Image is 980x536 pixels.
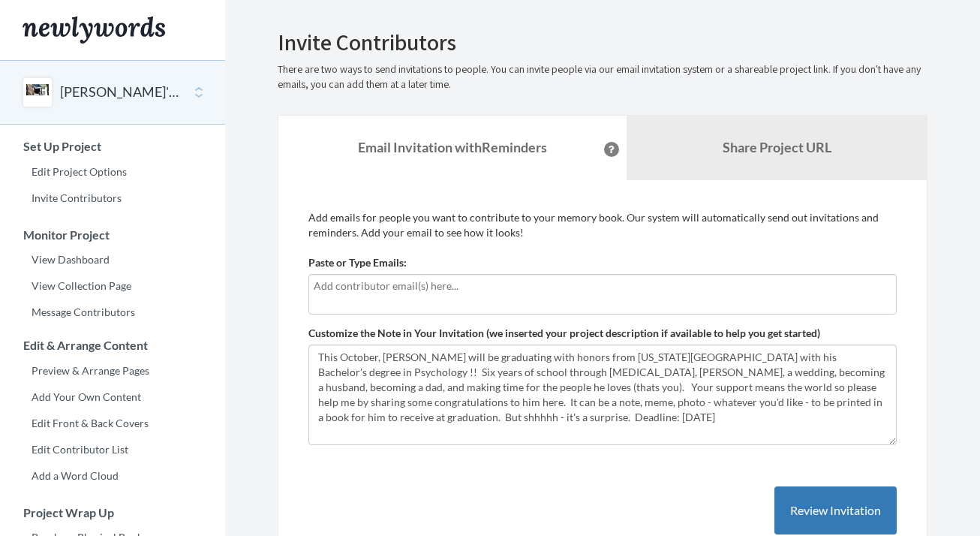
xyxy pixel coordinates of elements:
p: Add emails for people you want to contribute to your memory book. Our system will automatically s... [308,210,897,240]
h2: Invite Contributors [278,30,927,55]
h3: Set Up Project [1,140,225,153]
button: Review Invitation [774,486,897,535]
p: There are two ways to send invitations to people. You can invite people via our email invitation ... [278,62,927,92]
label: Customize the Note in Your Invitation (we inserted your project description if available to help ... [308,326,820,341]
input: Add contributor email(s) here... [314,278,891,294]
h3: Project Wrap Up [1,506,225,519]
b: Share Project URL [723,139,831,155]
h3: Monitor Project [1,228,225,242]
button: [PERSON_NAME]'s college graduation [60,83,182,102]
strong: Email Invitation with Reminders [358,139,547,155]
textarea: This October, [PERSON_NAME] will be graduating with honors from [US_STATE][GEOGRAPHIC_DATA] with ... [308,345,897,445]
label: Paste or Type Emails: [308,255,407,270]
img: Newlywords logo [23,17,165,44]
h3: Edit & Arrange Content [1,339,225,352]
